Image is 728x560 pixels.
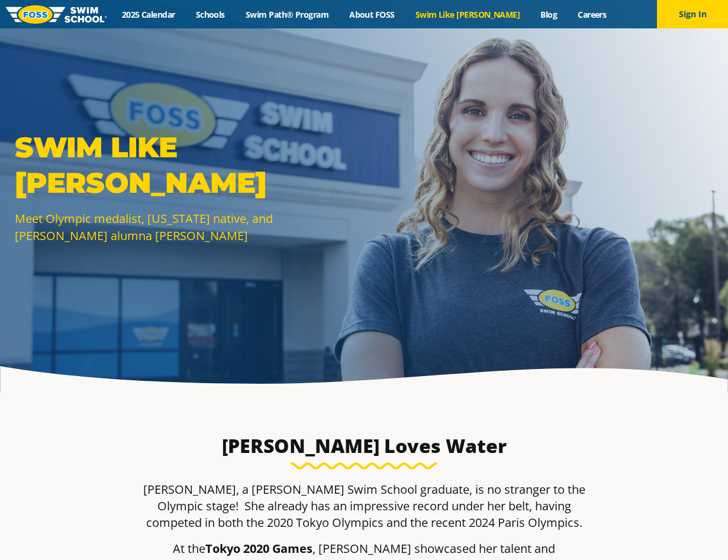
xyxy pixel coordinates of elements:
[235,9,339,20] a: Swim Path® Program
[203,434,525,458] h3: [PERSON_NAME] Loves Water
[133,481,595,531] p: [PERSON_NAME], a [PERSON_NAME] Swim School graduate, is no stranger to the Olympic stage! She alr...
[205,540,313,556] strong: Tokyo 2020 Games
[339,9,405,20] a: About FOSS
[15,130,358,200] p: SWIM LIKE [PERSON_NAME]
[6,5,107,24] img: FOSS Swim School Logo
[530,9,568,20] a: Blog
[405,9,530,20] a: Swim Like [PERSON_NAME]
[185,9,235,20] a: Schools
[15,210,358,244] p: Meet Olympic medalist, [US_STATE] native, and [PERSON_NAME] alumna [PERSON_NAME]
[111,9,185,20] a: 2025 Calendar
[568,9,617,20] a: Careers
